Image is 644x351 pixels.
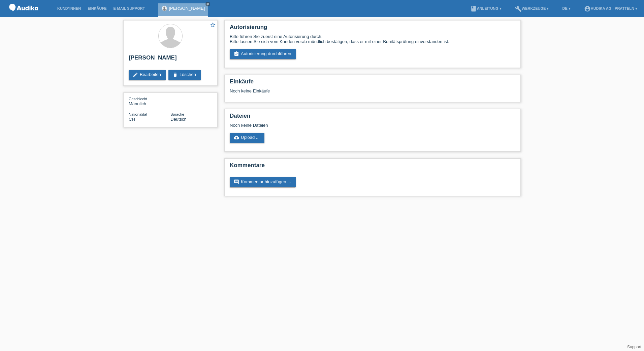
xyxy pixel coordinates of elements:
a: Kund*innen [54,6,84,10]
a: deleteLöschen [168,70,201,80]
i: edit [133,72,138,77]
span: Schweiz [129,117,135,122]
i: close [206,2,210,6]
a: assignment_turned_inAutorisierung durchführen [230,49,296,59]
h2: Autorisierung [230,24,515,34]
a: bookAnleitung ▾ [467,6,505,10]
h2: [PERSON_NAME] [129,54,212,65]
i: account_circle [584,5,591,12]
a: editBearbeiten [129,70,166,80]
i: cloud_upload [234,135,239,140]
div: Bitte führen Sie zuerst eine Autorisierung durch. Bitte lassen Sie sich vom Kunden vorab mündlich... [230,34,515,44]
i: book [470,5,477,12]
a: [PERSON_NAME] [169,6,205,11]
span: Sprache [170,112,184,116]
span: Deutsch [170,117,187,122]
div: Noch keine Dateien [230,123,436,128]
a: star_border [210,22,216,29]
span: Geschlecht [129,97,147,101]
i: delete [172,72,178,77]
i: comment [234,179,239,185]
a: commentKommentar hinzufügen ... [230,177,296,187]
a: account_circleAudika AG - Pratteln ▾ [581,6,641,10]
a: POS — MF Group [7,13,40,18]
div: Noch keine Einkäufe [230,88,515,99]
h2: Einkäufe [230,78,515,88]
div: Männlich [129,96,170,106]
span: Nationalität [129,112,147,116]
h2: Kommentare [230,162,515,172]
h2: Dateien [230,113,515,123]
a: Support [627,345,641,349]
a: buildWerkzeuge ▾ [512,6,552,10]
a: E-Mail Support [110,6,149,10]
i: build [515,5,522,12]
i: star_border [210,22,216,28]
a: cloud_uploadUpload ... [230,133,264,143]
i: assignment_turned_in [234,51,239,56]
a: DE ▾ [559,6,574,10]
a: close [205,2,210,6]
a: Einkäufe [84,6,110,10]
